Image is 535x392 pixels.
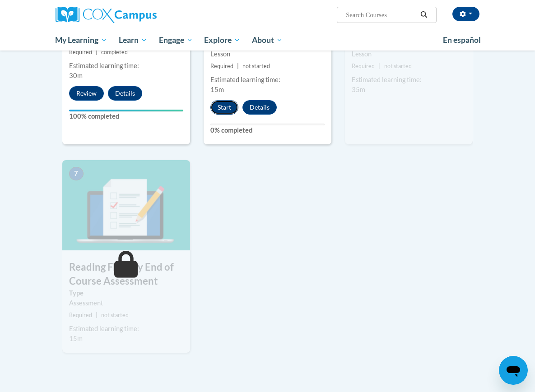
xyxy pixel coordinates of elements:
a: Learn [113,30,153,51]
span: Learn [119,35,147,46]
span: En español [443,35,481,45]
span: | [96,312,98,318]
span: not started [384,63,412,69]
label: 0% completed [210,125,325,135]
h3: Reading Fluency End of Course Assessment [62,260,190,288]
span: not started [101,312,129,318]
div: Assessment [69,298,183,308]
span: About [252,35,283,46]
label: Type [69,288,183,298]
a: Engage [153,30,199,51]
div: Estimated learning time: [352,75,466,85]
a: Cox Campus [56,7,188,23]
span: 15m [69,335,83,342]
div: Your progress [69,110,183,111]
a: My Learning [50,30,113,51]
iframe: Button to launch messaging window [499,356,528,385]
a: About [246,30,288,51]
span: Explore [204,35,240,46]
span: My Learning [55,35,107,46]
div: Estimated learning time: [69,61,183,71]
div: Estimated learning time: [69,324,183,334]
span: | [96,49,98,55]
button: Account Settings [452,7,479,21]
div: Main menu [49,30,487,51]
span: Required [352,63,375,69]
span: Required [69,49,92,55]
span: 7 [69,167,84,180]
button: Review [69,86,104,101]
span: | [378,63,380,69]
span: Required [210,63,233,69]
span: Engage [159,35,193,46]
img: Course Image [62,160,190,250]
div: Lesson [352,49,466,59]
div: Estimated learning time: [210,75,325,85]
button: Details [242,100,277,115]
a: Explore [198,30,246,51]
button: Start [210,100,238,115]
a: En español [437,31,487,50]
label: 100% completed [69,111,183,121]
button: Search [417,9,431,20]
span: 15m [210,86,224,93]
span: | [237,63,239,69]
div: Lesson [210,49,325,59]
span: 30m [69,72,83,79]
span: not started [242,63,270,69]
button: Details [108,86,142,101]
input: Search Courses [345,9,417,20]
span: 35m [352,86,365,93]
span: Required [69,312,92,318]
img: Cox Campus [56,7,157,23]
span: completed [101,49,128,55]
